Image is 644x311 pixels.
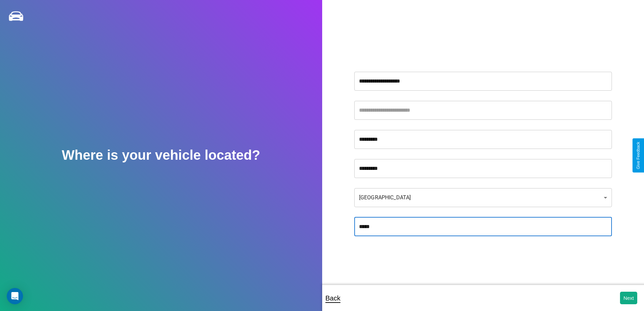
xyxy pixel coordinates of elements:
[636,142,641,169] div: Give Feedback
[62,148,260,163] h2: Where is your vehicle located?
[7,288,23,304] div: Open Intercom Messenger
[326,292,340,304] p: Back
[354,188,612,207] div: [GEOGRAPHIC_DATA]
[620,292,637,304] button: Next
